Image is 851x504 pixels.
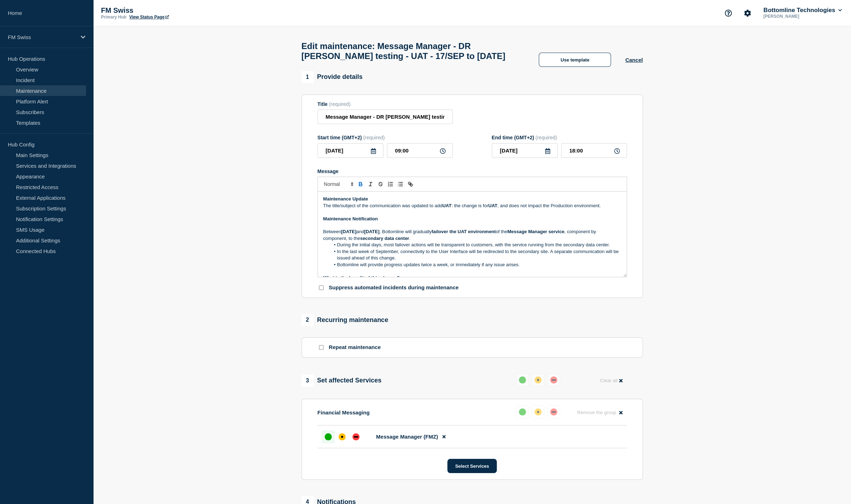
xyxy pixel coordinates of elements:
[341,229,356,234] strong: [DATE]
[577,410,616,415] span: Remove the group
[330,262,621,268] li: Bottomline will provide progress updates twice a week, or immediately if any issue arises.
[302,71,363,83] div: Provide details
[318,101,453,107] div: Title
[325,433,332,440] div: up
[329,344,381,351] p: Repeat maintenance
[432,229,496,234] strong: failover the UAT environment
[376,180,385,188] button: Toggle strikethrough text
[534,376,542,384] div: affected
[329,284,459,291] p: Suppress automated incidents during maintenance
[387,143,453,158] input: HH:MM
[550,376,557,384] div: down
[625,57,643,63] button: Cancel
[302,314,314,326] span: 2
[492,143,558,158] input: YYYY-MM-DD
[366,180,376,188] button: Toggle italic text
[395,180,405,188] button: Toggle bulleted list
[740,6,755,21] button: Account settings
[302,375,314,387] span: 3
[302,71,314,83] span: 1
[8,34,76,40] p: FM Swiss
[519,408,526,415] div: up
[323,275,400,280] strong: What is the benefit of this change?
[447,459,497,473] button: Select Services
[405,180,415,188] button: Toggle link
[596,374,627,387] button: Clear all
[318,135,453,140] div: Start time (GMT+2)
[488,203,498,208] strong: UAT
[532,406,544,418] button: affected
[442,203,452,208] strong: UAT
[319,345,324,350] input: Repeat maintenance
[101,6,243,15] p: FM Swiss
[519,376,526,384] div: up
[492,135,627,140] div: End time (GMT+2)
[721,6,736,21] button: Support
[302,375,382,387] div: Set affected Services
[319,285,324,290] input: Suppress automated incidents during maintenance
[376,434,438,440] span: Message Manager (FMZ)
[323,229,621,242] p: Between and , Bottomline will gradually of the , component by component, to the .
[762,7,843,14] button: Bottomline Technologies
[339,433,346,440] div: affected
[323,196,368,202] strong: Maintenance Update
[323,203,621,209] p: The title/subject of the communication was updated to add : the change is for , and does not impa...
[363,135,385,140] span: (required)
[330,248,621,262] li: In the last week of September, connectivity to the User Interface will be redirected to the secon...
[302,314,388,326] div: Recurring maintenance
[356,180,366,188] button: Toggle bold text
[318,109,453,124] input: Title
[762,14,836,19] p: [PERSON_NAME]
[573,406,627,419] button: Remove the group
[547,374,560,386] button: down
[516,374,529,386] button: up
[318,168,627,174] div: Message
[302,41,525,61] h1: Edit maintenance: Message Manager - DR [PERSON_NAME] testing - UAT - 17/SEP to [DATE]
[534,408,542,415] div: affected
[385,180,395,188] button: Toggle ordered list
[330,242,621,248] li: During the initial days, most failover actions will be transparent to customers, with the service...
[352,433,360,440] div: down
[321,180,356,188] span: Font size
[561,143,627,158] input: HH:MM
[550,408,557,415] div: down
[539,53,611,67] button: Use template
[516,406,529,418] button: up
[507,229,564,234] strong: Message Manager service
[318,409,370,415] p: Financial Messaging
[364,229,379,234] strong: [DATE]
[360,236,409,241] strong: secondary data center
[323,216,378,221] strong: Maintenance Notification
[129,15,169,20] a: View Status Page
[536,135,557,140] span: (required)
[547,406,560,418] button: down
[532,374,544,386] button: affected
[329,101,351,107] span: (required)
[318,143,383,158] input: YYYY-MM-DD
[318,192,627,277] div: Message
[101,15,126,20] p: Primary Hub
